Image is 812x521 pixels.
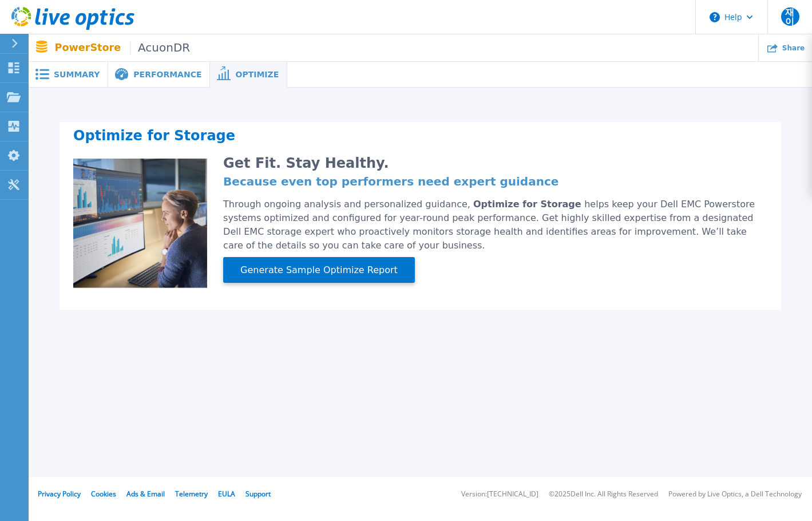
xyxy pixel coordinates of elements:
[461,491,538,498] li: Version: [TECHNICAL_ID]
[73,159,207,289] img: Optimize Promo
[223,159,767,168] h2: Get Fit. Stay Healthy.
[781,7,799,26] span: 재이
[133,70,201,78] span: Performance
[175,489,208,499] a: Telemetry
[218,489,235,499] a: EULA
[91,489,116,499] a: Cookies
[245,489,271,499] a: Support
[473,199,584,210] span: Optimize for Storage
[668,491,802,498] li: Powered by Live Optics, a Dell Technology
[223,177,767,186] h4: Because even top performers need expert guidance
[782,45,805,52] span: Share
[236,263,402,277] span: Generate Sample Optimize Report
[549,491,658,498] li: © 2025 Dell Inc. All Rights Reserved
[54,70,100,78] span: Summary
[223,198,767,252] div: Through ongoing analysis and personalized guidance, helps keep your Dell EMC Powerstore systems o...
[223,257,415,283] button: Generate Sample Optimize Report
[126,489,165,499] a: Ads & Email
[38,489,81,499] a: Privacy Policy
[235,70,279,78] span: Optimize
[130,41,190,54] span: AcuonDR
[55,41,191,54] p: PowerStore
[73,131,767,145] h2: Optimize for Storage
